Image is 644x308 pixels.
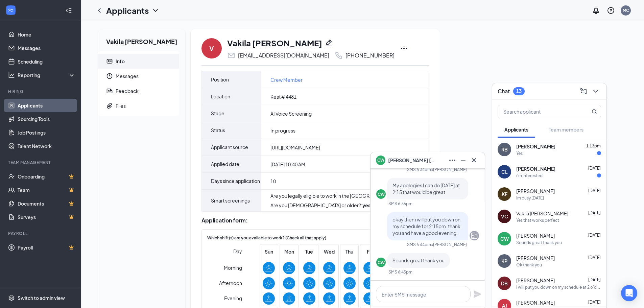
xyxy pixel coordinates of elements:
[224,292,242,304] span: Evening
[621,285,637,301] div: Open Intercom Messenger
[469,155,479,166] button: Cross
[588,300,601,305] span: [DATE]
[407,167,431,172] div: SMS 6:34pm
[388,157,435,164] span: [PERSON_NAME] [PERSON_NAME]
[516,188,555,194] span: [PERSON_NAME]
[407,242,431,247] div: SMS 6:44pm
[18,139,75,153] a: Talent Network
[516,277,555,284] span: [PERSON_NAME]
[65,7,72,14] svg: Collapse
[211,192,250,209] span: Smart screenings
[473,290,481,298] svg: Plane
[209,44,214,53] div: V
[588,188,601,193] span: [DATE]
[400,44,408,52] svg: Ellipses
[211,105,224,122] span: Stage
[18,294,65,301] div: Switch to admin view
[106,73,113,79] svg: Clock
[516,150,523,156] div: Yes
[516,88,522,94] div: 13
[116,102,126,109] div: Files
[588,277,601,282] span: [DATE]
[151,6,160,15] svg: ChevronDown
[470,232,478,240] svg: Company
[501,280,508,287] div: DB
[516,217,559,223] div: Yes that works perfect
[335,51,343,60] svg: Phone
[238,52,329,59] div: [EMAIL_ADDRESS][DOMAIN_NAME]
[18,112,75,126] a: Sourcing Tools
[588,233,601,238] span: [DATE]
[116,88,139,94] div: Feedback
[8,160,74,165] div: Team Management
[592,109,597,114] svg: MagnifyingGlass
[211,88,230,105] span: Location
[211,139,248,156] span: Applicant source
[18,55,75,68] a: Scheduling
[431,167,467,172] span: • [PERSON_NAME]
[18,183,75,197] a: TeamCrown
[504,126,528,133] span: Applicants
[500,235,509,242] div: CW
[270,110,312,117] span: AI Voice Screening
[325,39,333,47] svg: Pencil
[201,217,429,224] div: Application form:
[501,146,508,153] div: RB
[207,235,326,241] span: Which shift(s) are you available to work? (Check all that apply)
[516,299,555,306] span: [PERSON_NAME]
[283,248,295,255] span: Mon
[592,6,600,15] svg: Notifications
[106,58,113,65] svg: ContactCard
[18,41,75,55] a: Messages
[95,6,103,15] svg: ChevronLeft
[378,191,385,197] div: CW
[98,84,179,98] a: ReportFeedback
[270,178,276,185] span: 10
[501,258,507,264] div: KP
[224,262,242,274] span: Morning
[388,269,412,275] div: SMS 6:45pm
[270,127,295,134] span: In progress
[211,71,229,88] span: Position
[447,155,458,166] button: Ellipses
[8,89,74,94] div: Hiring
[470,156,478,164] svg: Cross
[18,28,75,41] a: Home
[7,7,14,14] svg: WorkstreamLogo
[362,202,371,208] strong: yes
[579,87,588,95] svg: ComposeMessage
[592,87,600,95] svg: ChevronDown
[263,248,275,255] span: Sun
[392,257,445,263] span: Sounds great thank you
[588,255,601,260] span: [DATE]
[516,262,542,268] div: Ok thank you
[211,173,260,189] span: Days since application
[588,210,601,215] span: [DATE]
[498,105,578,118] input: Search applicant
[516,173,543,179] div: i'm interested
[448,156,456,164] svg: Ellipses
[323,248,335,255] span: Wed
[378,260,385,265] div: CW
[233,247,242,255] span: Day
[392,216,460,236] span: okay then i will put you down on my schedule for 2:15pm. thank you and have a good evening.
[270,76,303,84] span: Crew Member
[549,126,583,133] span: Team members
[516,240,562,245] div: Sounds great thank you
[219,277,242,289] span: Afternoon
[502,191,507,197] div: KF
[8,72,15,78] svg: Analysis
[98,54,179,69] a: ContactCardInfo
[18,210,75,224] a: SurveysCrown
[516,255,555,261] span: [PERSON_NAME]
[270,192,411,199] div: Are you legally eligible to work in the [GEOGRAPHIC_DATA]? :
[98,98,179,113] a: PaperclipFiles
[270,93,296,100] span: Rest # 4481
[588,166,601,171] span: [DATE]
[388,201,412,207] div: SMS 6:36pm
[459,156,467,164] svg: Minimize
[8,294,15,301] svg: Settings
[270,202,411,209] div: Are you [DEMOGRAPHIC_DATA] or older? :
[211,156,239,172] span: Applied date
